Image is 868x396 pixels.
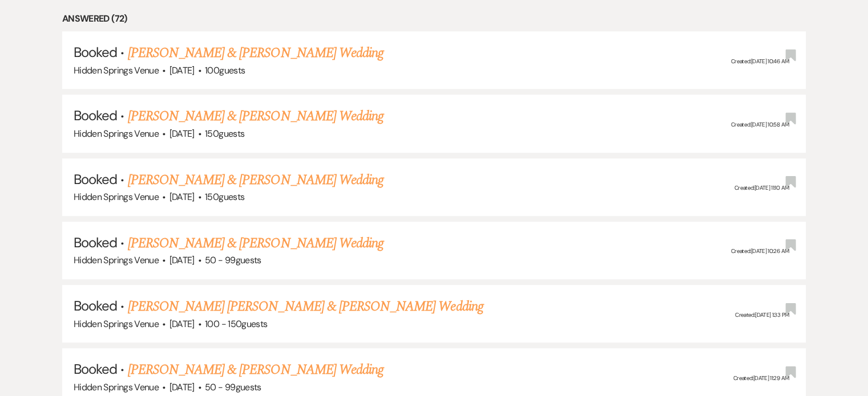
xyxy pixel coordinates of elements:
[74,191,159,203] span: Hidden Springs Venue
[205,64,245,76] span: 100 guests
[169,318,195,330] span: [DATE]
[74,381,159,393] span: Hidden Springs Venue
[128,296,483,317] a: [PERSON_NAME] [PERSON_NAME] & [PERSON_NAME] Wedding
[128,43,383,63] a: [PERSON_NAME] & [PERSON_NAME] Wedding
[128,360,383,380] a: [PERSON_NAME] & [PERSON_NAME] Wedding
[731,248,789,255] span: Created: [DATE] 10:26 AM
[734,184,789,191] span: Created: [DATE] 11:10 AM
[74,234,117,251] span: Booked
[731,58,789,65] span: Created: [DATE] 10:46 AM
[74,360,117,378] span: Booked
[205,381,261,393] span: 50 - 99 guests
[74,254,159,266] span: Hidden Springs Venue
[205,254,261,266] span: 50 - 99 guests
[74,318,159,330] span: Hidden Springs Venue
[74,170,117,188] span: Booked
[169,128,195,140] span: [DATE]
[74,107,117,124] span: Booked
[169,64,195,76] span: [DATE]
[128,233,383,254] a: [PERSON_NAME] & [PERSON_NAME] Wedding
[62,11,806,26] li: Answered (72)
[205,191,244,203] span: 150 guests
[128,106,383,126] a: [PERSON_NAME] & [PERSON_NAME] Wedding
[169,254,195,266] span: [DATE]
[735,311,789,319] span: Created: [DATE] 1:33 PM
[74,64,159,76] span: Hidden Springs Venue
[128,170,383,190] a: [PERSON_NAME] & [PERSON_NAME] Wedding
[74,43,117,61] span: Booked
[169,191,195,203] span: [DATE]
[733,374,789,382] span: Created: [DATE] 11:29 AM
[74,128,159,140] span: Hidden Springs Venue
[169,381,195,393] span: [DATE]
[74,297,117,315] span: Booked
[205,128,244,140] span: 150 guests
[205,318,267,330] span: 100 - 150 guests
[731,121,789,128] span: Created: [DATE] 10:58 AM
